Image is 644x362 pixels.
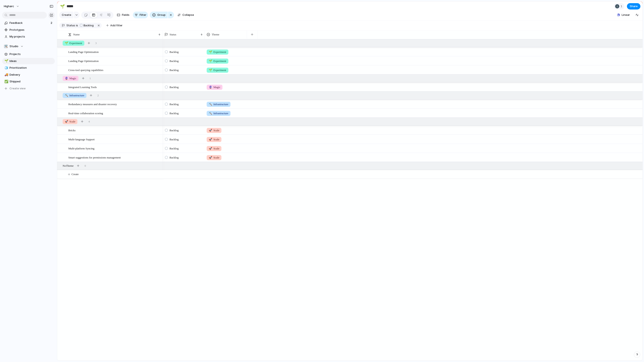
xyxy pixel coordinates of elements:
span: Landing Page Optimization [68,58,99,63]
span: Bricks [68,128,75,133]
span: 1 [89,76,91,80]
span: Theme [212,32,219,37]
span: Scale [65,119,75,124]
span: Real-time collaboration scoring [68,111,103,115]
span: Backlog [170,59,179,63]
span: Magic [65,76,76,80]
span: 4 [88,119,90,124]
span: Create [71,172,79,176]
button: Create view [2,85,55,92]
a: Projects [2,51,55,57]
span: Delivery [9,73,53,77]
span: Infrastructure [209,102,228,106]
span: Backlog [170,50,179,54]
button: is [75,23,79,28]
span: 🚀 [209,129,212,132]
span: Backlog [84,24,94,27]
span: Backlog [170,156,179,160]
span: Share [630,4,638,8]
a: ✅Shipped [2,78,55,85]
span: Infrastructure [65,93,84,98]
span: Scale [209,128,219,133]
span: My projects [9,35,53,39]
span: Prototypes [9,28,53,32]
span: Backlog [170,102,179,106]
span: No Theme [63,164,74,168]
span: Scale [209,146,219,151]
span: Infrastructure [209,111,228,115]
span: Multi-platform Syncing [68,146,94,151]
button: Backlog [78,23,96,28]
span: Create view [9,86,26,91]
span: Multi-language Support [68,137,95,142]
span: Experiment [209,50,226,54]
button: Collapse [176,12,196,18]
span: Scale [209,156,219,160]
span: 2 [97,93,99,98]
span: 🚀 [65,120,68,123]
span: 3 [95,41,97,45]
span: Backlog [170,128,179,133]
button: Linear [615,12,632,18]
span: Create [62,13,71,17]
span: Status [170,32,176,37]
span: 🌱 [209,50,212,54]
div: 🚚 [4,72,7,77]
button: Filter [133,12,148,18]
span: Ideas [9,59,53,63]
span: Linear [622,13,630,17]
button: 🧊 [4,66,8,70]
button: Fields [115,12,131,18]
a: Feedback2 [2,20,55,26]
a: Prototypes [2,27,55,33]
span: 🔨 [209,112,212,115]
span: Add filter [110,24,123,27]
div: ✅ [4,79,7,84]
span: Feedback [9,21,49,25]
a: 🚚Delivery [2,72,55,78]
span: Landing Page Optimization [68,49,99,54]
span: Projects [9,52,53,56]
span: Magic [209,85,220,89]
span: 🔮 [209,86,212,89]
span: 0 [85,164,86,168]
span: 🌱 [209,59,212,63]
span: 🔨 [209,103,212,106]
span: Prioritization [9,66,53,70]
span: 1 [621,4,624,8]
button: Group [150,12,168,18]
button: 🌱 [59,3,66,10]
span: Backlog [170,137,179,142]
span: 🚀 [209,138,212,141]
button: 🛠️Studio [2,43,55,50]
span: Status [66,24,75,27]
span: Shipped [9,79,53,84]
span: 2 [51,21,53,25]
span: Backlog [170,146,179,151]
span: Filter [140,13,146,17]
a: 🧊Prioritization [2,65,55,71]
button: Add filter [104,23,125,28]
span: Backlog [170,85,179,89]
a: My projects [2,34,55,40]
button: Create [59,12,73,18]
span: Integrated Learning Tools [68,84,97,89]
span: 🌱 [65,42,68,45]
span: Collapse [182,13,194,17]
span: Cross-tool querying capabilities [68,67,103,72]
span: Name [73,32,80,37]
span: 🌱 [209,68,212,72]
span: Fields [122,13,129,17]
a: 🌱Ideas [2,58,55,64]
span: Backlog [170,68,179,72]
button: ✅ [4,79,8,84]
button: Share [627,3,640,9]
span: is [76,24,78,27]
div: 🌱 [60,3,65,9]
span: higharc [4,4,14,8]
span: 🔨 [65,94,68,97]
